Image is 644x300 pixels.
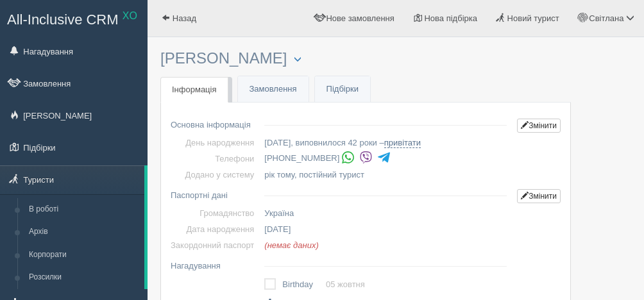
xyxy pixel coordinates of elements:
a: Змінити [517,119,561,133]
td: , постійний турист [259,167,512,183]
span: Новий турист [507,13,559,23]
a: Змінити [517,189,561,203]
td: Телефони [171,151,259,167]
td: Закордонний паспорт [171,237,259,253]
a: Корпорати [23,244,144,267]
a: 05 жовтня [326,279,365,289]
a: В роботі [23,198,144,221]
a: Замовлення [238,76,309,103]
span: Світлана [589,13,623,23]
td: Дата народження [171,221,259,237]
span: Нова підбірка [424,13,477,23]
a: Підбірки [315,76,370,103]
td: Громадянство [171,205,259,221]
td: Birthday [282,276,326,294]
span: рік тому [264,170,294,179]
td: Основна інформація [171,112,259,135]
span: (немає даних) [264,240,318,250]
span: Назад [173,13,196,23]
img: whatsapp-colored.svg [341,151,355,164]
a: Архів [23,221,144,244]
td: Додано у систему [171,167,259,183]
sup: XO [123,10,137,21]
h3: [PERSON_NAME] [160,50,571,67]
a: All-Inclusive CRM XO [1,1,147,36]
img: viber-colored.svg [359,151,373,164]
span: [DATE] [264,224,291,234]
td: Паспортні дані [171,183,259,205]
td: Нагадування [171,253,259,274]
a: Інформація [160,77,228,103]
li: [PHONE_NUMBER] [264,149,512,167]
a: привітати [384,138,421,148]
span: Інформація [172,85,217,94]
img: telegram-colored-4375108.svg [377,151,391,164]
td: Україна [259,205,512,221]
span: Нове замовлення [326,13,394,23]
td: День народження [171,135,259,151]
a: Розсилки [23,266,144,289]
td: [DATE], виповнилося 42 роки – [259,135,512,151]
span: All-Inclusive CRM [7,12,119,28]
